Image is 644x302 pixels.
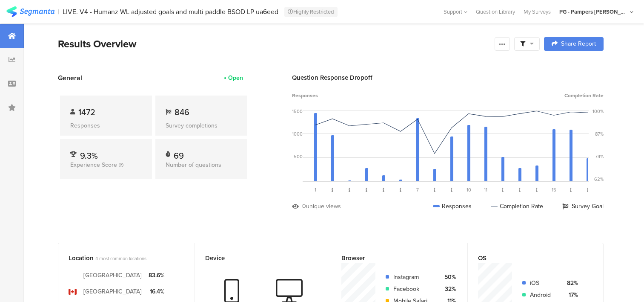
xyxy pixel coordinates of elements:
span: Completion Rate [564,92,604,99]
span: 11 [484,186,487,193]
div: Device [205,253,307,263]
div: Highly Restricted [284,7,338,17]
span: Experience Score [70,160,117,169]
span: 10 [467,186,471,193]
div: 69 [174,149,184,158]
div: Responses [433,202,472,211]
a: My Surveys [519,8,555,16]
div: Completion Rate [491,202,543,211]
div: Location [69,253,170,263]
img: segmanta logo [6,6,54,17]
span: Number of questions [166,160,221,169]
span: 7 [416,186,419,193]
span: 15 [552,186,556,193]
div: 50% [441,273,456,282]
span: Responses [292,92,318,99]
div: [GEOGRAPHIC_DATA] [83,287,142,296]
div: 1500 [292,108,303,115]
div: [GEOGRAPHIC_DATA] [83,271,142,280]
div: Responses [70,121,142,130]
div: 17% [563,290,578,299]
div: 1000 [292,131,303,137]
div: Instagram [393,273,434,282]
div: 0 [302,202,306,211]
div: 74% [595,153,604,160]
div: iOS [530,279,556,287]
div: Survey completions [166,121,237,130]
span: 4 most common locations [95,255,146,262]
div: 62% [594,176,604,183]
div: Survey Goal [562,202,604,211]
div: Results Overview [58,36,490,52]
div: Question Response Dropoff [292,73,604,82]
div: LIVE. V4 - Humanz WL adjusted goals and multi paddle BSOD LP ua6eed [63,8,278,16]
div: Browser [341,253,443,263]
div: | [58,7,59,17]
div: PG - Pampers [PERSON_NAME] [559,8,627,16]
span: 1 [315,186,316,193]
span: Share Report [561,41,596,47]
span: 9.3% [80,149,98,162]
div: 32% [441,285,456,293]
a: Question Library [472,8,519,16]
span: 846 [175,106,189,119]
div: Facebook [393,285,434,293]
div: 82% [563,279,578,287]
div: Open [228,73,243,82]
span: General [58,73,82,83]
div: Android [530,290,556,299]
div: 100% [592,108,604,115]
div: OS [478,253,579,263]
div: 83.6% [149,271,164,280]
div: unique views [306,202,341,211]
div: 16.4% [149,287,164,296]
span: 1472 [78,106,95,119]
div: 87% [595,131,604,137]
div: 500 [294,153,303,160]
div: Support [444,5,467,18]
